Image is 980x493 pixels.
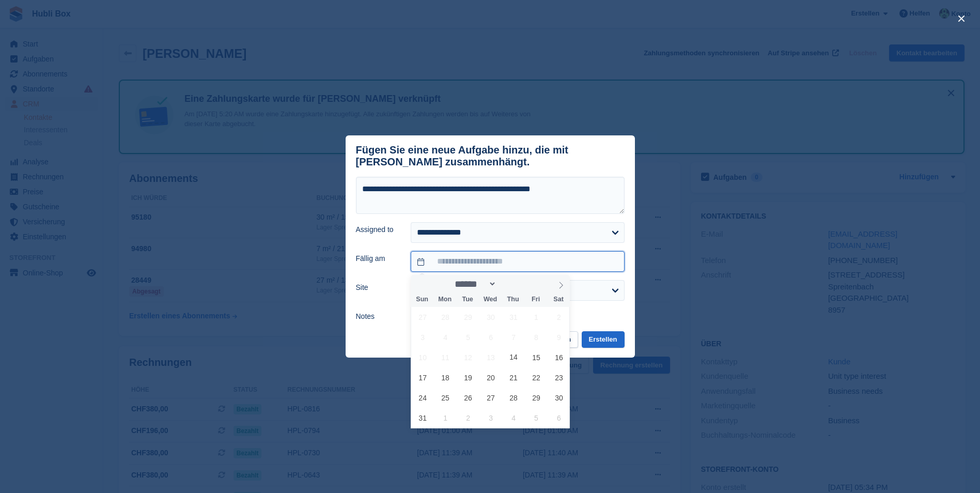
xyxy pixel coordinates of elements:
span: Mon [433,296,456,303]
span: August 10, 2025 [413,347,433,367]
span: September 4, 2025 [504,408,524,428]
span: August 22, 2025 [526,367,547,388]
span: Thu [502,296,524,303]
label: Site [356,282,399,293]
button: close [953,10,970,27]
label: Notes [356,311,399,322]
span: August 8, 2025 [526,327,547,347]
span: Tue [456,296,479,303]
span: July 27, 2025 [413,307,433,327]
span: September 2, 2025 [458,408,478,428]
span: August 25, 2025 [435,388,456,408]
span: August 17, 2025 [413,367,433,388]
span: September 3, 2025 [481,408,501,428]
span: July 31, 2025 [504,307,524,327]
span: August 2, 2025 [549,307,569,327]
span: August 11, 2025 [435,347,456,367]
span: August 24, 2025 [413,388,433,408]
span: August 14, 2025 [504,347,524,367]
span: August 29, 2025 [526,388,547,408]
span: September 6, 2025 [549,408,569,428]
span: August 18, 2025 [435,367,456,388]
span: August 16, 2025 [549,347,569,367]
span: August 6, 2025 [481,327,501,347]
select: Month [452,279,497,289]
label: Fällig am [356,253,399,264]
span: August 26, 2025 [458,388,478,408]
span: August 19, 2025 [458,367,478,388]
span: Fri [524,296,547,303]
span: Sat [547,296,570,303]
span: August 9, 2025 [549,327,569,347]
label: Assigned to [356,224,399,235]
span: Wed [479,296,502,303]
span: August 30, 2025 [549,388,569,408]
span: September 5, 2025 [526,408,547,428]
span: July 30, 2025 [481,307,501,327]
span: August 15, 2025 [526,347,547,367]
input: Year [496,279,529,289]
span: August 23, 2025 [549,367,569,388]
span: July 29, 2025 [458,307,478,327]
button: Erstellen [582,331,625,348]
div: Fügen Sie eine neue Aufgabe hinzu, die mit [PERSON_NAME] zusammenhängt. [356,144,625,168]
span: August 7, 2025 [504,327,524,347]
span: July 28, 2025 [435,307,456,327]
span: August 20, 2025 [481,367,501,388]
span: August 3, 2025 [413,327,433,347]
span: August 5, 2025 [458,327,478,347]
span: August 1, 2025 [526,307,547,327]
span: August 12, 2025 [458,347,478,367]
span: August 21, 2025 [504,367,524,388]
span: August 13, 2025 [481,347,501,367]
span: August 31, 2025 [413,408,433,428]
span: August 28, 2025 [504,388,524,408]
span: September 1, 2025 [435,408,456,428]
span: August 27, 2025 [481,388,501,408]
span: Sun [411,296,433,303]
span: August 4, 2025 [435,327,456,347]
